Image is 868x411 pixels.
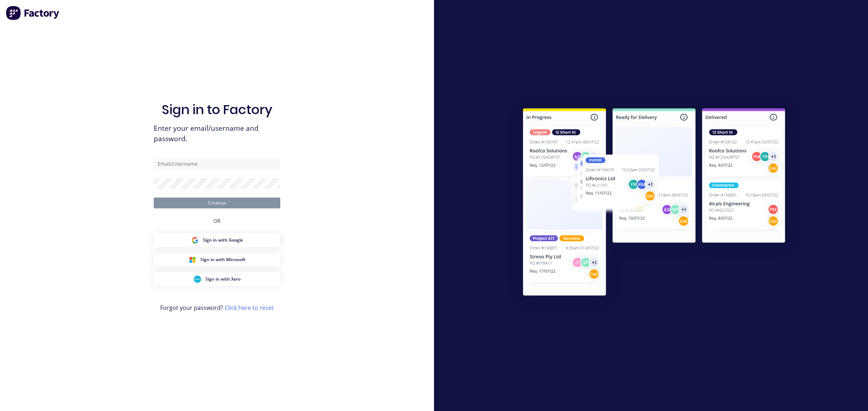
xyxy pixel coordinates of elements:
img: Xero Sign in [194,276,201,283]
img: Factory [6,6,60,20]
button: Continue [154,198,280,208]
span: Sign in with Xero [205,276,241,282]
span: Forgot your password? [160,303,274,312]
input: Email/Username [154,159,280,169]
div: OR [213,208,221,233]
img: Sign in [507,94,801,313]
button: Google Sign inSign in with Google [154,233,280,247]
span: Sign in with Microsoft [200,256,246,263]
img: Microsoft Sign in [189,256,196,263]
span: Enter your email/username and password. [154,123,280,144]
h1: Sign in to Factory [162,102,272,117]
img: Google Sign in [191,237,199,244]
span: Sign in with Google [203,237,243,243]
a: Click here to reset [225,304,274,312]
button: Microsoft Sign inSign in with Microsoft [154,253,280,267]
button: Xero Sign inSign in with Xero [154,272,280,286]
